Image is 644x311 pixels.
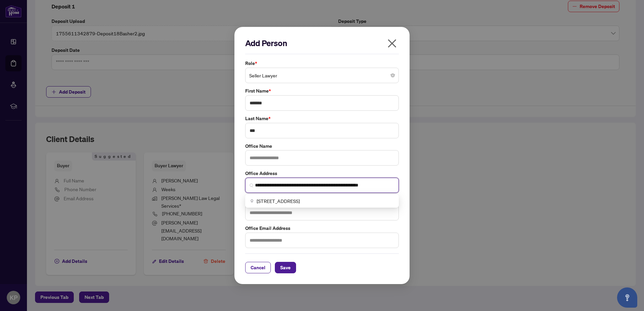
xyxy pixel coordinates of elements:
label: Office Address [245,170,399,177]
button: Save [275,262,296,273]
img: search_icon [250,183,254,187]
span: [STREET_ADDRESS] [257,197,300,205]
label: First Name [245,87,399,95]
span: close-circle [391,73,395,77]
label: Last Name [245,115,399,122]
span: Save [280,262,291,273]
span: close [387,38,397,49]
button: Cancel [245,262,271,273]
button: Open asap [617,287,637,308]
span: Cancel [251,262,265,273]
label: Office Email Address [245,224,399,232]
label: Office Name [245,142,399,150]
span: Seller Lawyer [249,69,395,82]
h2: Add Person [245,38,399,48]
label: Role [245,60,399,67]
